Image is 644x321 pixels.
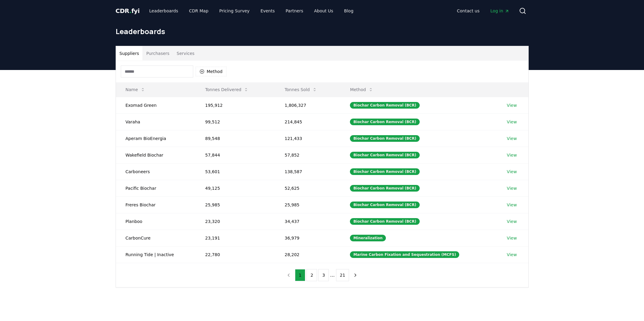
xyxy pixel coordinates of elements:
[173,46,198,61] button: Services
[116,246,196,263] td: Running Tide | Inactive
[144,5,358,16] nav: Main
[196,113,275,130] td: 99,512
[507,135,517,141] a: View
[281,5,308,16] a: Partners
[275,230,341,246] td: 36,979
[275,97,341,113] td: 1,806,327
[116,180,196,196] td: Pacific Biochar
[116,7,140,14] span: CDR fyi
[196,97,275,113] td: 195,912
[350,168,419,175] div: Biochar Carbon Removal (BCR)
[507,235,517,241] a: View
[256,5,280,16] a: Events
[121,84,150,96] button: Name
[196,130,275,147] td: 89,548
[275,163,341,180] td: 138,587
[339,5,358,16] a: Blog
[184,5,213,16] a: CDR Map
[116,230,196,246] td: CarbonCure
[116,46,143,61] button: Suppliers
[490,8,509,14] span: Log in
[350,269,360,281] button: next page
[200,84,254,96] button: Tonnes Delivered
[275,113,341,130] td: 214,845
[452,5,484,16] a: Contact us
[350,119,419,125] div: Biochar Carbon Removal (BCR)
[275,213,341,230] td: 34,437
[350,152,419,158] div: Biochar Carbon Removal (BCR)
[116,147,196,163] td: Wakefield Biochar
[507,185,517,191] a: View
[143,46,173,61] button: Purchasers
[116,7,140,15] a: CDR.fyi
[452,5,514,16] nav: Main
[350,185,419,192] div: Biochar Carbon Removal (BCR)
[196,147,275,163] td: 57,844
[507,202,517,208] a: View
[350,102,419,109] div: Biochar Carbon Removal (BCR)
[196,163,275,180] td: 53,601
[306,269,317,281] button: 2
[275,147,341,163] td: 57,852
[275,246,341,263] td: 28,202
[507,252,517,258] a: View
[318,269,329,281] button: 3
[350,251,459,258] div: Marine Carbon Fixation and Sequestration (MCFS)
[116,113,196,130] td: Varaha
[116,196,196,213] td: Freres Biochar
[507,218,517,224] a: View
[350,218,419,225] div: Biochar Carbon Removal (BCR)
[280,84,322,96] button: Tonnes Sold
[507,119,517,125] a: View
[196,246,275,263] td: 22,780
[116,27,529,36] h1: Leaderboards
[309,5,338,16] a: About Us
[485,5,514,16] a: Log in
[144,5,183,16] a: Leaderboards
[214,5,254,16] a: Pricing Survey
[116,163,196,180] td: Carboneers
[350,235,386,241] div: Mineralization
[275,130,341,147] td: 121,433
[350,135,419,142] div: Biochar Carbon Removal (BCR)
[507,152,517,158] a: View
[116,130,196,147] td: Aperam BioEnergia
[196,67,227,76] button: Method
[330,272,335,279] li: ...
[196,196,275,213] td: 25,985
[295,269,306,281] button: 1
[345,84,378,96] button: Method
[196,213,275,230] td: 23,320
[196,180,275,196] td: 49,125
[116,213,196,230] td: Planboo
[116,97,196,113] td: Exomad Green
[507,102,517,108] a: View
[350,202,419,208] div: Biochar Carbon Removal (BCR)
[275,180,341,196] td: 52,625
[196,230,275,246] td: 23,191
[129,7,131,14] span: .
[275,196,341,213] td: 25,985
[336,269,349,281] button: 21
[507,169,517,175] a: View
